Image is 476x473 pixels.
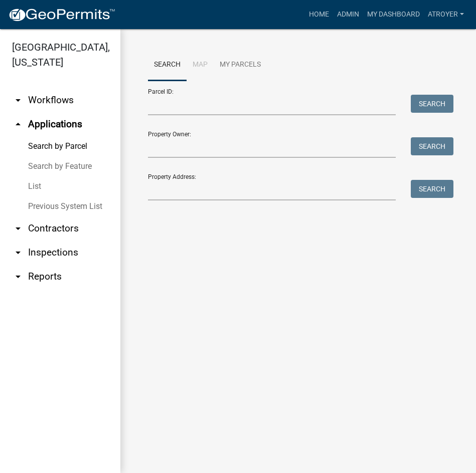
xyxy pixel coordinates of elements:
[12,271,24,283] i: arrow_drop_down
[12,94,24,106] i: arrow_drop_down
[424,5,468,24] a: atroyer
[148,49,187,81] a: Search
[411,180,453,198] button: Search
[363,5,424,24] a: My Dashboard
[12,118,24,130] i: arrow_drop_up
[12,222,24,234] i: arrow_drop_down
[333,5,363,24] a: Admin
[214,49,267,81] a: My Parcels
[411,95,453,113] button: Search
[12,247,24,259] i: arrow_drop_down
[305,5,333,24] a: Home
[411,137,453,155] button: Search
